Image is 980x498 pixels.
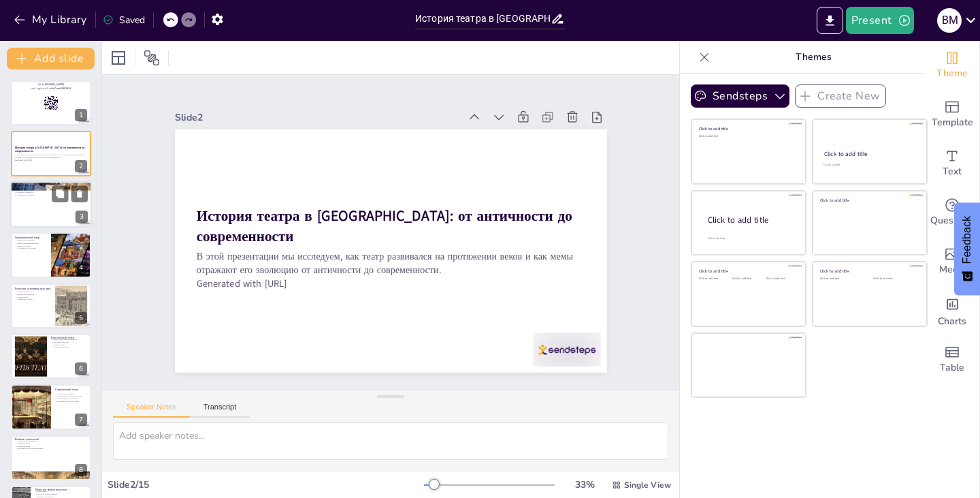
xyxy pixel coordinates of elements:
[708,215,795,226] div: Click to add title
[936,66,968,81] span: Theme
[175,111,460,124] div: Slide 2
[925,335,979,384] div: Add a table
[824,150,915,158] div: Click to add title
[699,135,796,138] div: Click to add text
[35,495,87,498] p: Важная часть диалога
[51,343,87,346] p: Глубокие темы
[51,339,87,341] p: Основа для современных пьес
[14,189,88,191] p: Мемы и мифология
[925,188,979,237] div: Get real-time input from your audience
[15,87,87,91] p: and login with code
[568,478,601,491] div: 33 %
[15,290,51,293] p: Новые идеи в театре
[108,478,424,491] div: Slide 2 / 15
[873,277,916,281] div: Click to add text
[55,401,87,403] p: Платформа для обсуждения
[196,250,585,277] p: В этой презентации мы исследуем, как театр развивался на протяжении веков и как мемы отражают его...
[75,362,87,375] div: 6
[925,286,979,335] div: Add charts and graphs
[144,50,160,66] span: Position
[15,145,85,153] strong: История театра в [GEOGRAPHIC_DATA]: от античности до современности
[415,9,551,29] input: Insert title
[11,80,91,125] div: 1
[75,160,87,172] div: 2
[14,183,88,187] p: Античный театр
[954,202,980,295] button: Feedback - Show survey
[196,277,585,290] p: Generated with [URL]
[15,440,87,443] p: Изменение представления
[732,277,763,281] div: Click to add text
[103,14,145,27] div: Saved
[817,7,843,34] button: Export to PowerPoint
[51,336,87,340] p: Классический театр
[823,164,914,167] div: Click to add text
[15,442,87,445] p: Смешение форм
[10,181,92,228] div: 3
[15,153,87,158] p: В этой презентации мы исследуем, как театр развивался на протяжении веков и как мемы отражают его...
[11,384,91,429] div: 7
[15,247,47,250] p: Аллегории и сообщения
[15,159,87,161] p: Generated with [URL]
[15,298,51,300] p: Характерные черты
[925,237,979,286] div: Add images, graphics, shapes or video
[10,9,93,31] button: My Library
[715,41,911,74] p: Themes
[76,211,88,223] div: 3
[51,341,87,343] p: Знаменитые цитаты
[35,488,87,492] p: Мемы как форма искусства
[932,115,973,130] span: Template
[699,126,796,131] div: Click to add title
[925,41,979,90] div: Change the overall theme
[15,286,51,290] p: Ренессанс и комедия дель арте
[795,84,886,108] button: Create New
[766,277,796,281] div: Click to add text
[937,7,962,34] button: В М
[108,47,129,69] div: Layout
[55,393,87,396] p: Разнообразие жанров
[11,131,91,176] div: 2
[925,139,979,188] div: Add text boxes
[15,448,87,450] p: Инструмент для распространения
[75,312,87,324] div: 5
[820,268,917,274] div: Click to add title
[699,277,730,281] div: Click to add text
[940,360,964,375] span: Table
[35,491,87,493] p: Новый жанр
[113,403,190,418] button: Speaker Notes
[15,240,47,243] p: Религиозное обучение
[11,435,91,480] div: 8
[938,314,966,329] span: Charts
[55,395,87,398] p: Социальные и культурные темы
[190,403,250,418] button: Transcript
[15,243,47,245] p: Комические интерпретации
[51,346,87,349] p: Сложные персонажи
[691,84,789,108] button: Sendsteps
[939,262,966,277] span: Media
[846,7,914,34] button: Present
[7,48,95,69] button: Add slide
[820,197,917,202] div: Click to add title
[15,445,87,448] p: Новая аудитория
[35,493,87,496] p: Средство самовыражения
[15,437,87,441] p: Влияние технологий
[71,185,88,202] button: Delete Slide
[45,83,65,87] strong: [DOMAIN_NAME]
[708,237,794,240] div: Click to add body
[14,186,88,189] p: Античный театр как основа
[11,232,91,277] div: 4
[55,398,87,401] p: Эксперименты в искусстве
[11,283,91,328] div: 5
[55,388,87,392] p: Современный театр
[196,206,572,245] strong: История театра в [GEOGRAPHIC_DATA]: от античности до современности
[624,480,671,491] span: Single View
[75,414,87,426] div: 7
[15,236,47,240] p: Средневековый театр
[961,216,973,264] span: Feedback
[14,191,88,194] p: Открытые площадки
[11,334,91,379] div: 6
[75,464,87,476] div: 8
[15,82,87,87] p: Go to
[15,245,47,247] p: Яркие персонажи
[925,90,979,139] div: Add ready made slides
[930,213,975,228] span: Questions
